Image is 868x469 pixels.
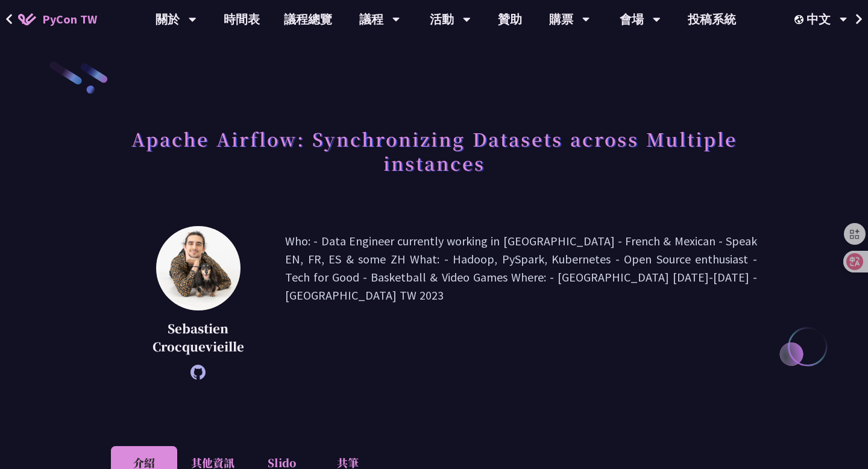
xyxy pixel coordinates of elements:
p: Who: - Data Engineer currently working in [GEOGRAPHIC_DATA] - French & Mexican - Speak EN, FR, ES... [285,232,757,374]
img: Home icon of PyCon TW 2025 [18,13,36,25]
a: PyCon TW [6,4,109,34]
p: Sebastien Crocquevieille [141,319,255,356]
img: Sebastien Crocquevieille [156,226,241,310]
h1: Apache Airflow: Synchronizing Datasets across Multiple instances [111,121,757,181]
span: PyCon TW [42,10,97,28]
img: Locale Icon [794,15,807,24]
